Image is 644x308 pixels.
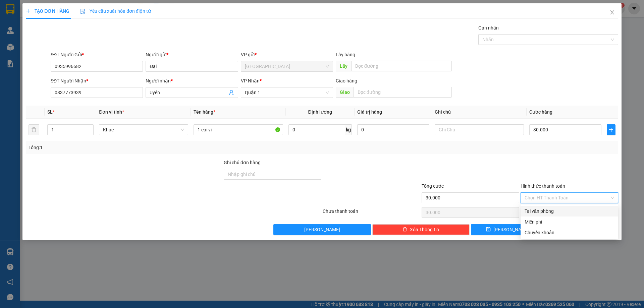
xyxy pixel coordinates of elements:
[336,87,354,98] span: Giao
[80,9,86,14] img: icon
[357,124,429,135] input: 0
[245,61,329,71] span: Nha Trang
[273,224,371,235] button: [PERSON_NAME]
[354,87,452,98] input: Dọc đường
[521,183,565,189] label: Hình thức thanh toán
[372,224,470,235] button: deleteXóa Thông tin
[241,78,260,83] span: VP Nhận
[402,227,407,232] span: delete
[146,51,238,58] div: Người gửi
[529,109,552,115] span: Cước hàng
[51,51,143,58] div: SĐT Người Gửi
[609,10,615,15] span: close
[525,218,614,226] div: Miễn phí
[224,160,261,165] label: Ghi chú đơn hàng
[471,224,544,235] button: save[PERSON_NAME]
[422,183,444,189] span: Tổng cước
[26,8,69,14] span: TẠO ĐƠN HÀNG
[432,106,527,119] th: Ghi chú
[26,9,31,13] span: plus
[607,127,615,132] span: plus
[241,51,333,58] div: VP gửi
[351,61,452,71] input: Dọc đường
[29,144,249,151] div: Tổng: 1
[478,25,499,30] label: Gán nhãn
[245,87,329,98] span: Quận 1
[345,124,352,135] span: kg
[493,226,529,233] span: [PERSON_NAME]
[29,124,39,135] button: delete
[357,109,382,115] span: Giá trị hàng
[229,90,234,95] span: user-add
[336,52,355,57] span: Lấy hàng
[194,109,215,115] span: Tên hàng
[525,207,614,215] div: Tại văn phòng
[607,124,615,135] button: plus
[525,229,614,236] div: Chuyển khoản
[304,226,340,233] span: [PERSON_NAME]
[486,227,491,232] span: save
[410,226,439,233] span: Xóa Thông tin
[308,109,332,115] span: Định lượng
[99,109,124,115] span: Đơn vị tính
[146,77,238,84] div: Người nhận
[603,3,622,22] button: Close
[80,8,151,14] span: Yêu cầu xuất hóa đơn điện tử
[51,77,143,84] div: SĐT Người Nhận
[47,109,53,115] span: SL
[322,207,421,219] div: Chưa thanh toán
[194,124,283,135] input: VD: Bàn, Ghế
[336,78,357,83] span: Giao hàng
[103,125,184,135] span: Khác
[336,61,351,71] span: Lấy
[224,169,321,180] input: Ghi chú đơn hàng
[435,124,524,135] input: Ghi Chú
